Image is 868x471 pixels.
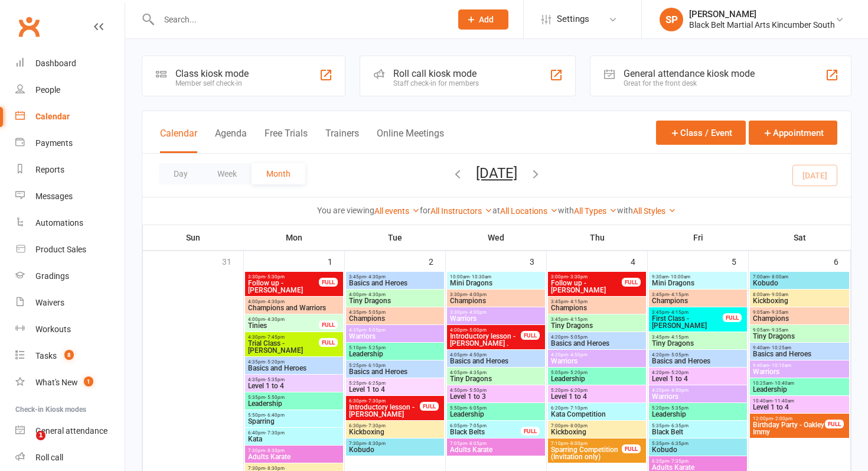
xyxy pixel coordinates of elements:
span: Adults Karate [247,453,341,460]
div: General attendance kiosk mode [624,68,755,79]
div: Product Sales [35,245,86,254]
div: FULL [521,427,540,436]
span: 9:40am [752,363,847,368]
span: - 4:30pm [265,299,285,304]
span: - 7:30pm [366,423,386,428]
span: Level 1 to 3 [449,393,543,400]
span: 5:05pm [550,370,644,375]
div: FULL [723,313,742,322]
strong: with [558,206,574,215]
span: Basics and Heroes [247,365,341,372]
a: All events [374,206,420,216]
span: - 6:40pm [265,412,285,418]
span: 3:00pm [550,274,622,280]
span: Adults Karate [449,446,543,453]
th: Sat [749,225,851,250]
span: Basics and Heroes [752,350,847,358]
span: - 5:30pm [265,274,285,280]
span: 3:45pm [651,334,745,340]
span: Kata Competition [550,411,644,418]
span: - 4:30pm [265,317,285,322]
span: Kata [247,436,341,443]
div: FULL [622,278,641,287]
span: - 4:50pm [669,388,688,393]
strong: You are viewing [317,206,374,215]
span: - 10:30am [469,274,491,280]
span: Kickboxing [348,428,442,436]
span: Level 1 to 4 [651,375,745,382]
span: - 5:00pm [467,327,487,333]
span: 5:50pm [247,412,341,418]
div: 1 [328,251,344,271]
a: Product Sales [15,236,125,263]
span: - 4:00pm [467,310,487,315]
span: 8:00am [752,292,847,297]
span: - 5:35pm [265,377,285,382]
button: Agenda [215,128,247,153]
span: 1 [84,376,93,386]
span: - 4:15pm [568,317,588,322]
span: 4:05pm [449,370,543,375]
button: Calendar [160,128,197,153]
a: Gradings [15,263,125,290]
span: 9:30am [651,274,745,280]
span: - 8:05pm [467,441,487,446]
span: Leadership [550,375,644,382]
span: - 6:35pm [669,441,688,446]
span: - 4:15pm [669,292,688,297]
span: Sparring [247,418,341,425]
span: 4:50pm [449,388,543,393]
span: - 10:00am [668,274,690,280]
span: Champions [651,297,745,304]
span: Level 1 to 4 [247,382,341,389]
span: 4:35pm [348,310,442,315]
span: - 2:00pm [773,416,792,421]
div: FULL [521,331,540,340]
span: - 5:05pm [568,334,588,340]
span: - 5:05pm [669,352,688,358]
div: Class kiosk mode [175,68,249,79]
span: - 3:30pm [568,274,588,280]
div: Calendar [35,112,70,121]
div: SP [660,8,683,31]
span: 3:30pm [247,274,319,280]
a: What's New1 [15,369,125,396]
span: Follow up - [PERSON_NAME] [247,280,319,294]
span: 5:35pm [651,423,745,428]
span: - 6:35pm [669,423,688,428]
span: - 5:05pm [366,327,386,333]
span: - 7:10pm [568,405,588,411]
th: Fri [648,225,749,250]
span: - 8:00pm [568,423,588,428]
span: - 5:50pm [467,388,487,393]
span: 6:05pm [449,423,521,428]
span: 10:25am [752,381,847,386]
span: Introductory lesson - [PERSON_NAME] . [449,333,521,347]
span: Settings [557,6,589,33]
span: Level 1 to 4 [752,404,847,411]
span: 8 [64,350,74,360]
span: Kickboxing [550,428,644,436]
div: 3 [530,251,546,271]
span: Level 1 to 4 [550,393,644,400]
span: Tiny Dragons [550,322,644,329]
span: - 6:10pm [366,363,386,368]
a: All Types [574,206,617,216]
span: - 6:05pm [467,405,487,411]
span: 3:45pm [550,299,644,304]
a: People [15,77,125,103]
a: All Instructors [430,206,492,216]
span: 3:45pm [651,310,723,315]
span: - 5:20pm [265,359,285,365]
span: 7:10pm [550,441,622,446]
span: Mini Dragons [651,280,745,287]
span: - 5:50pm [265,395,285,400]
span: - 10:25am [769,345,791,350]
span: - 7:35pm [669,459,688,464]
span: Add [479,15,494,24]
span: - 4:35pm [467,370,487,375]
span: - 6:25pm [366,381,386,386]
span: Warriors [752,368,847,375]
button: Free Trials [265,128,308,153]
div: Tasks [35,351,57,360]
